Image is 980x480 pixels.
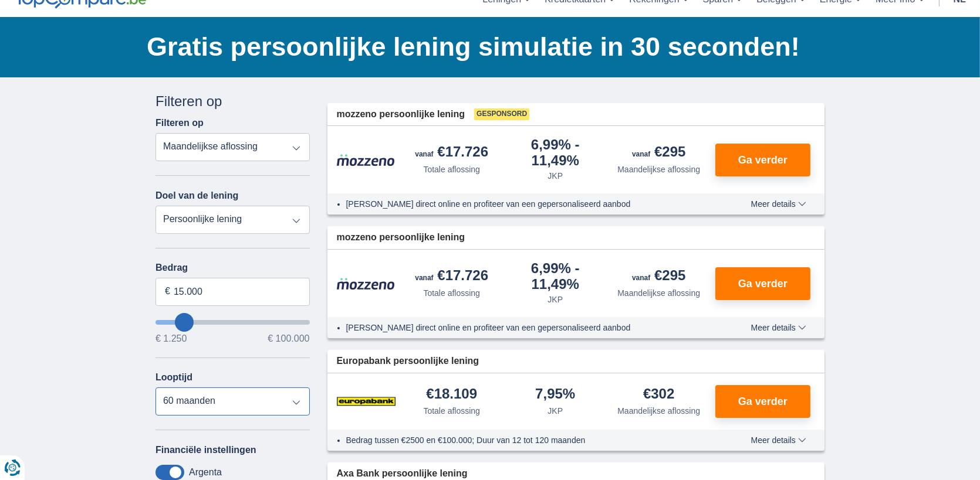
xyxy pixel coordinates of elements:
[156,334,187,343] span: € 1.250
[742,435,815,445] button: Meer details
[147,29,824,65] h1: Gratis persoonlijke lening simulatie in 30 seconden!
[189,467,222,478] label: Argenta
[474,108,529,120] span: Gesponsord
[617,405,700,417] div: Maandelijkse aflossing
[535,387,575,403] div: 7,95%
[337,108,465,121] span: mozzeno persoonlijke lening
[268,334,309,343] span: € 100.000
[156,372,192,383] label: Looptijd
[548,294,563,305] div: JKP
[632,145,685,161] div: €295
[337,154,396,166] img: product.pl.alt Mozzeno
[346,322,708,333] li: [PERSON_NAME] direct online en profiteer van een gepersonaliseerd aanbod
[715,385,810,418] button: Ga verder
[156,91,310,111] div: Filteren op
[742,199,815,209] button: Meer details
[426,387,477,403] div: €18.109
[346,434,708,446] li: Bedrag tussen €2500 en €100.000; Duur van 12 tot 120 maanden
[617,164,700,175] div: Maandelijkse aflossing
[346,198,708,210] li: [PERSON_NAME] direct online en profiteer van een gepersonaliseerd aanbod
[643,387,674,403] div: €302
[508,138,603,168] div: 6,99%
[337,277,396,290] img: product.pl.alt Mozzeno
[415,268,488,285] div: €17.726
[738,396,788,407] span: Ga verder
[423,164,480,175] div: Totale aflossing
[738,278,788,289] span: Ga verder
[715,267,810,300] button: Ga verder
[632,268,685,285] div: €295
[156,118,204,128] label: Filteren op
[751,436,806,444] span: Meer details
[738,155,788,165] span: Ga verder
[751,200,806,208] span: Meer details
[337,355,479,368] span: Europabank persoonlijke lening
[165,285,170,298] span: €
[423,405,480,417] div: Totale aflossing
[508,261,603,291] div: 6,99%
[156,320,310,325] input: wantToBorrow
[156,190,238,201] label: Doel van de lening
[337,231,465,244] span: mozzeno persoonlijke lening
[751,324,806,332] span: Meer details
[548,405,563,417] div: JKP
[548,170,563,182] div: JKP
[715,144,810,176] button: Ga verder
[337,387,396,416] img: product.pl.alt Europabank
[617,287,700,299] div: Maandelijkse aflossing
[423,287,480,299] div: Totale aflossing
[742,323,815,332] button: Meer details
[415,145,488,161] div: €17.726
[156,445,256,455] label: Financiële instellingen
[156,263,310,273] label: Bedrag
